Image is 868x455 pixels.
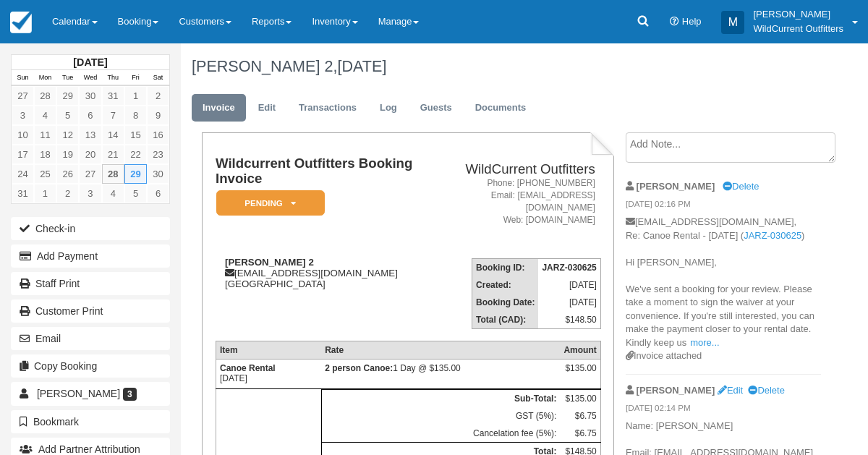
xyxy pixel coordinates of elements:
strong: Canoe Rental [220,363,276,373]
a: 27 [79,164,101,184]
a: Customer Print [11,299,170,323]
a: 15 [124,125,147,145]
a: Staff Print [11,272,170,295]
a: 22 [124,145,147,164]
th: Thu [102,70,124,86]
a: 5 [124,184,147,203]
th: Tue [56,70,79,86]
th: Sat [147,70,169,86]
th: Rate [321,341,560,360]
a: Edit [247,94,286,122]
p: [EMAIL_ADDRESS][DOMAIN_NAME], Re: Canoe Rental - [DATE] ( ) Hi [PERSON_NAME], We've sent a bookin... [626,216,821,349]
a: 4 [102,184,124,203]
button: Add Payment [11,244,170,268]
strong: JARZ-030625 [542,263,596,273]
a: 28 [102,164,124,184]
td: [DATE] [538,276,600,294]
a: more... [690,337,719,348]
td: $135.00 [560,390,600,408]
a: 7 [102,106,124,125]
h2: WildCurrent Outfitters [439,162,595,177]
th: Item [216,341,321,360]
button: Email [11,327,170,350]
td: $6.75 [560,407,600,425]
p: [PERSON_NAME] [753,7,843,22]
a: 11 [34,125,56,145]
a: 30 [147,164,169,184]
a: 31 [12,184,34,203]
th: Total (CAD): [472,311,539,329]
address: Phone: [PHONE_NUMBER] Email: [EMAIL_ADDRESS][DOMAIN_NAME] Web: [DOMAIN_NAME] [439,177,595,227]
a: Invoice [192,94,246,122]
a: 20 [79,145,101,164]
button: Check-in [11,217,170,240]
th: Sun [12,70,34,86]
img: checkfront-main-nav-mini-logo.png [10,12,32,33]
strong: [PERSON_NAME] [637,181,715,192]
strong: [PERSON_NAME] [637,385,715,396]
a: 17 [12,145,34,164]
a: 1 [124,86,147,106]
button: Copy Booking [11,354,170,378]
a: 13 [79,125,101,145]
a: 26 [56,164,79,184]
span: 3 [123,388,137,401]
a: 25 [34,164,56,184]
a: Edit [718,385,743,396]
th: Sub-Total: [321,390,560,408]
td: Cancelation fee (5%): [321,425,560,443]
strong: [PERSON_NAME] 2 [225,257,314,268]
span: [DATE] [337,57,386,75]
i: Help [670,17,679,27]
a: Pending [216,190,320,216]
a: 23 [147,145,169,164]
div: $135.00 [563,363,596,385]
em: [DATE] 02:14 PM [626,402,821,418]
a: 10 [12,125,34,145]
th: Wed [79,70,101,86]
a: Delete [748,385,784,396]
th: Booking ID: [472,259,539,277]
p: WildCurrent Outfitters [753,22,843,36]
span: Help [682,16,702,27]
a: 12 [56,125,79,145]
a: 16 [147,125,169,145]
a: 6 [147,184,169,203]
a: Transactions [288,94,367,122]
a: 24 [12,164,34,184]
td: [DATE] [538,294,600,311]
th: Mon [34,70,56,86]
button: Bookmark [11,410,170,433]
a: JARZ-030625 [744,230,801,241]
div: Invoice attached [626,349,821,363]
a: 3 [12,106,34,125]
em: Pending [216,190,325,216]
th: Created: [472,276,539,294]
td: [DATE] [216,360,321,389]
td: $148.50 [538,311,600,329]
th: Fri [124,70,147,86]
a: 6 [79,106,101,125]
div: M [721,11,744,34]
a: [PERSON_NAME] 3 [11,382,170,405]
a: Documents [464,94,537,122]
a: 29 [56,86,79,106]
a: Delete [723,181,759,192]
a: 18 [34,145,56,164]
h1: [PERSON_NAME] 2, [192,58,821,75]
h1: Wildcurrent Outfitters Booking Invoice [216,156,433,186]
a: Guests [409,94,463,122]
a: 30 [79,86,101,106]
a: 2 [147,86,169,106]
span: [PERSON_NAME] [37,388,120,399]
th: Booking Date: [472,294,539,311]
em: [DATE] 02:16 PM [626,198,821,214]
td: 1 Day @ $135.00 [321,360,560,389]
a: 2 [56,184,79,203]
a: 9 [147,106,169,125]
a: 28 [34,86,56,106]
strong: [DATE] [73,56,107,68]
a: 14 [102,125,124,145]
a: 5 [56,106,79,125]
td: $6.75 [560,425,600,443]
